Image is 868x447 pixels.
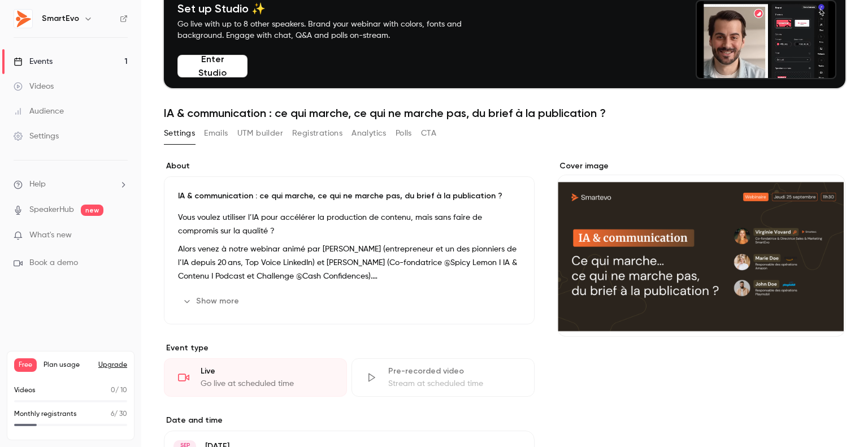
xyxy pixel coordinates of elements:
[388,366,520,377] div: Pre-recorded video
[204,124,228,142] button: Emails
[14,10,32,28] img: SmartEvo
[177,2,488,15] h4: Set up Studio ✨
[29,257,78,269] span: Book a demo
[164,106,845,120] h1: IA & communication : ce qui marche, ce qui ne marche pas, du brief à la publication ?
[14,409,77,419] p: Monthly registrants
[164,160,535,172] label: About
[164,342,535,354] p: Event type
[201,378,333,389] div: Go live at scheduled time
[14,179,128,190] li: help-dropdown-opener
[14,385,36,396] p: Videos
[111,385,127,396] p: / 10
[177,55,248,77] button: Enter Studio
[14,56,53,67] div: Events
[29,204,74,216] a: SpeakerHub
[351,124,387,142] button: Analytics
[351,358,535,397] div: Pre-recorded videoStream at scheduled time
[29,179,46,190] span: Help
[164,415,535,426] label: Date and time
[81,205,103,216] span: new
[29,229,72,241] span: What's new
[111,409,127,419] p: / 30
[178,292,246,310] button: Show more
[42,13,79,24] h6: SmartEvo
[178,211,520,238] p: Vous voulez utiliser l’IA pour accélérer la production de contenu, mais sans faire de compromis s...
[237,124,283,142] button: UTM builder
[396,124,412,142] button: Polls
[178,242,520,283] p: Alors venez à notre webinar animé par [PERSON_NAME] (entrepreneur et un des pionniers de l’IA dep...
[98,361,127,370] button: Upgrade
[388,378,520,389] div: Stream at scheduled time
[14,358,37,372] span: Free
[44,361,92,370] span: Plan usage
[111,411,114,418] span: 6
[557,160,845,172] label: Cover image
[164,358,347,397] div: LiveGo live at scheduled time
[164,124,195,142] button: Settings
[421,124,436,142] button: CTA
[14,81,54,92] div: Videos
[177,19,488,41] p: Go live with up to 8 other speakers. Brand your webinar with colors, fonts and background. Engage...
[111,387,115,394] span: 0
[292,124,342,142] button: Registrations
[14,106,64,117] div: Audience
[178,190,520,202] p: IA & communication : ce qui marche, ce qui ne marche pas, du brief à la publication ?
[201,366,333,377] div: Live
[14,131,59,142] div: Settings
[557,160,845,337] section: Cover image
